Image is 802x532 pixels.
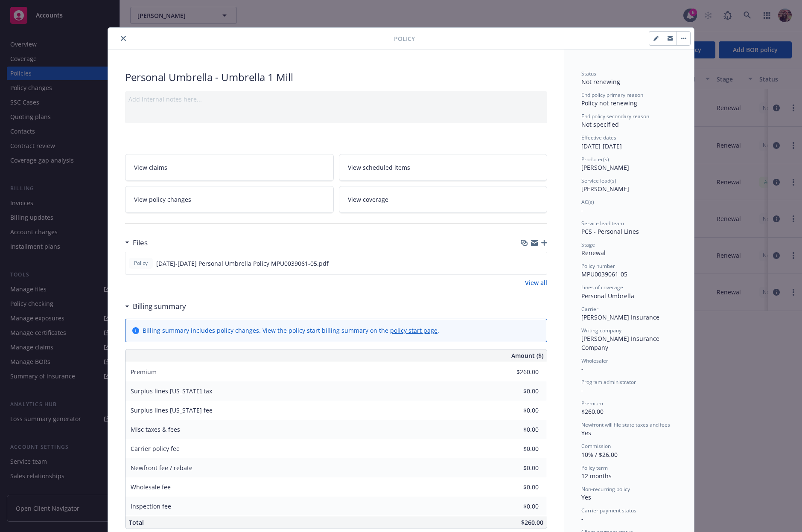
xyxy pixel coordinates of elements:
button: close [118,33,128,44]
span: Not renewing [581,78,620,86]
span: Service lead(s) [581,177,616,184]
span: Writing company [581,327,621,334]
span: Effective dates [581,134,616,141]
span: End policy secondary reason [581,113,649,120]
span: PCS - Personal Lines [581,227,639,235]
span: Yes [581,493,591,501]
h3: Files [133,237,148,248]
span: Misc taxes & fees [131,425,180,433]
a: View scheduled items [339,154,548,181]
button: preview file [536,259,543,268]
span: Premium [131,368,157,376]
span: Service lead team [581,220,624,227]
span: Policy not renewing [581,99,637,107]
span: Commission [581,442,611,450]
input: 0.00 [488,423,544,436]
span: View claims [134,163,167,172]
span: Carrier [581,305,598,313]
span: $260.00 [581,407,604,416]
span: [PERSON_NAME] [581,163,629,172]
span: Carrier payment status [581,507,636,514]
span: Policy [132,259,149,267]
span: - [581,206,583,214]
span: View scheduled items [348,163,410,172]
a: View claims [125,154,334,181]
a: View all [525,278,547,287]
span: Producer(s) [581,156,609,163]
a: View coverage [339,186,548,213]
div: [DATE] - [DATE] [581,134,677,150]
span: Non-recurring policy [581,485,630,493]
span: Newfront will file state taxes and fees [581,421,670,428]
span: Newfront fee / rebate [131,464,192,472]
span: [PERSON_NAME] Insurance [581,313,659,321]
span: [PERSON_NAME] Insurance Company [581,334,661,352]
span: Lines of coverage [581,284,623,291]
h3: Billing summary [133,301,186,312]
span: Stage [581,241,595,248]
span: Policy number [581,262,615,270]
span: Policy term [581,464,608,471]
span: Policy [394,34,415,43]
span: Surplus lines [US_STATE] fee [131,406,213,414]
span: Total [129,518,144,526]
span: Wholesaler [581,357,608,364]
div: Personal Umbrella - Umbrella 1 Mill [125,70,547,84]
span: End policy primary reason [581,91,643,99]
input: 0.00 [488,366,544,378]
span: Renewal [581,249,606,257]
span: Amount ($) [511,351,543,360]
span: View coverage [348,195,388,204]
input: 0.00 [488,404,544,417]
div: Files [125,237,148,248]
div: Add internal notes here... [128,95,544,104]
input: 0.00 [488,442,544,455]
input: 0.00 [488,481,544,494]
span: [DATE]-[DATE] Personal Umbrella Policy MPU0039061-05.pdf [156,259,329,268]
span: Not specified [581,120,619,128]
span: Surplus lines [US_STATE] tax [131,387,212,395]
div: Personal Umbrella [581,291,677,300]
input: 0.00 [488,462,544,474]
span: Status [581,70,596,77]
span: - [581,515,583,523]
div: Billing summary [125,301,186,312]
span: - [581,386,583,394]
span: 12 months [581,472,612,480]
input: 0.00 [488,385,544,398]
span: Inspection fee [131,502,171,510]
div: Billing summary includes policy changes. View the policy start billing summary on the . [143,326,439,335]
span: - [581,365,583,373]
input: 0.00 [488,500,544,513]
span: $260.00 [521,518,543,526]
span: Carrier policy fee [131,445,180,453]
span: Program administrator [581,378,636,386]
span: Premium [581,400,603,407]
span: 10% / $26.00 [581,451,618,459]
a: policy start page [390,326,437,334]
span: [PERSON_NAME] [581,185,629,193]
span: Wholesale fee [131,483,171,491]
span: AC(s) [581,198,594,206]
span: Yes [581,429,591,437]
button: download file [522,259,529,268]
span: MPU0039061-05 [581,270,627,278]
a: View policy changes [125,186,334,213]
span: View policy changes [134,195,191,204]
